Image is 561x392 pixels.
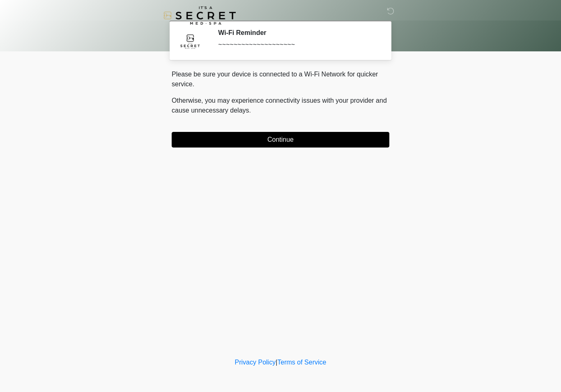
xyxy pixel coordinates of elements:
div: ~~~~~~~~~~~~~~~~~~~~ [218,40,377,50]
p: Otherwise, you may experience connectivity issues with your provider and cause unnecessary delays [172,96,389,115]
p: Please be sure your device is connected to a Wi-Fi Network for quicker service. [172,69,389,89]
img: It's A Secret Med Spa Logo [163,6,236,25]
span: . [249,107,251,114]
h2: Wi-Fi Reminder [218,29,377,37]
a: Terms of Service [277,359,326,366]
a: | [276,359,277,366]
button: Continue [172,132,389,148]
a: Privacy Policy [235,359,276,366]
img: Agent Avatar [178,29,202,53]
